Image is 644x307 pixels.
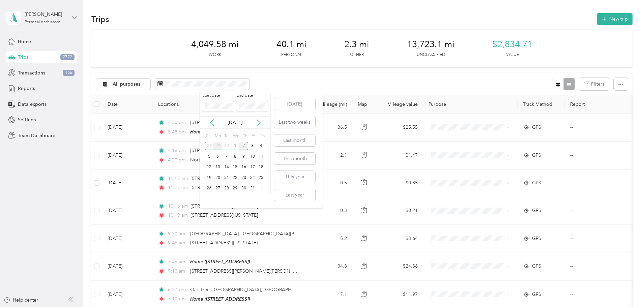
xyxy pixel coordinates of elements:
[376,252,423,280] td: $24.36
[242,131,248,141] div: Th
[202,93,234,99] label: Start date
[190,120,308,125] span: [STREET_ADDRESS][PERSON_NAME][PERSON_NAME]
[248,142,257,150] div: 3
[231,142,239,150] div: 1
[168,230,187,238] span: 9:30 am
[308,225,352,252] td: 5.2
[274,189,315,201] button: Last year
[213,152,222,161] div: 6
[168,212,188,219] span: 10:19 am
[205,184,213,193] div: 26
[18,101,47,108] span: Data exports
[579,78,609,90] button: Filters
[25,11,67,18] div: [PERSON_NAME]
[239,152,248,161] div: 9
[168,239,187,247] span: 9:45 am
[532,152,541,159] span: GPS
[251,131,257,141] div: Fr
[223,131,230,141] div: Tu
[113,82,141,87] span: All purposes
[168,156,187,164] span: 4:20 pm
[231,152,239,161] div: 8
[248,163,257,172] div: 17
[376,142,423,169] td: $1.47
[231,174,239,182] div: 22
[376,170,423,197] td: $0.35
[205,174,213,182] div: 19
[168,119,187,126] span: 4:30 pm
[565,95,626,114] th: Report
[191,39,239,50] span: 4,049.58 mi
[532,179,541,187] span: GPS
[168,268,187,275] span: 9:10 am
[248,152,257,161] div: 10
[191,185,258,190] span: [STREET_ADDRESS][US_STATE]
[222,184,231,193] div: 28
[222,163,231,172] div: 14
[376,225,423,252] td: $3.64
[407,39,455,50] span: 13,723.1 mi
[248,174,257,182] div: 24
[25,20,61,24] div: Personal dashboard
[191,212,258,218] span: [STREET_ADDRESS][US_STATE]
[18,85,35,92] span: Reports
[205,152,213,161] div: 5
[4,297,38,304] button: Help center
[565,197,626,225] td: --
[274,171,315,183] button: This year
[565,225,626,252] td: --
[239,184,248,193] div: 30
[423,95,518,114] th: Purpose
[239,174,248,182] div: 23
[274,134,315,146] button: Last month
[190,259,250,264] span: Home ([STREET_ADDRESS])
[231,184,239,193] div: 29
[257,163,266,172] div: 18
[205,142,213,150] div: 28
[518,95,565,114] th: Track Method
[213,163,222,172] div: 13
[60,54,75,60] span: 2772
[213,131,221,141] div: Mo
[532,207,541,214] span: GPS
[308,197,352,225] td: 0.3
[276,39,306,50] span: 40.1 mi
[376,95,423,114] th: Mileage value
[231,163,239,172] div: 15
[308,142,352,169] td: 2.1
[190,148,233,153] span: [STREET_ADDRESS]
[352,95,376,114] th: Map
[376,114,423,142] td: $25.55
[565,252,626,280] td: --
[168,203,188,210] span: 10:16 am
[190,240,258,246] span: [STREET_ADDRESS][US_STATE]
[344,39,369,50] span: 2.3 mi
[209,52,221,58] p: Work
[18,54,28,61] span: Trips
[190,287,312,293] span: Oak Tree, [GEOGRAPHIC_DATA], [GEOGRAPHIC_DATA]
[168,295,187,303] span: 7:10 pm
[274,153,315,164] button: This month
[18,132,56,139] span: Team Dashboard
[222,142,231,150] div: 30
[257,142,266,150] div: 4
[190,157,344,163] span: North [PERSON_NAME], [GEOGRAPHIC_DATA], [GEOGRAPHIC_DATA]
[190,231,430,237] span: [GEOGRAPHIC_DATA], [GEOGRAPHIC_DATA][PERSON_NAME], [GEOGRAPHIC_DATA], [GEOGRAPHIC_DATA]
[213,174,222,182] div: 20
[565,114,626,142] td: --
[102,95,153,114] th: Date
[168,175,188,182] span: 11:17 am
[191,176,258,181] span: [STREET_ADDRESS][US_STATE]
[597,13,633,25] button: New trip
[606,269,644,307] iframe: Everlance-gr Chat Button Frame
[191,203,258,209] span: [STREET_ADDRESS][US_STATE]
[257,174,266,182] div: 25
[532,291,541,298] span: GPS
[102,114,153,142] td: [DATE]
[248,184,257,193] div: 31
[168,128,187,136] span: 5:48 pm
[190,129,250,134] span: Home ([STREET_ADDRESS])
[63,70,75,76] span: 166
[168,258,187,266] span: 7:46 am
